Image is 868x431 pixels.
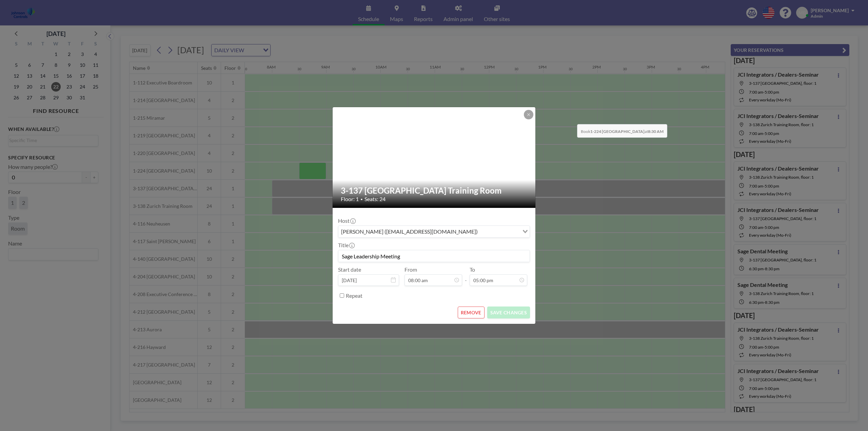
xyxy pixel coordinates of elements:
[648,129,664,134] b: 8:30 AM
[340,227,479,236] span: [PERSON_NAME] ([EMAIL_ADDRESS][DOMAIN_NAME])
[487,307,530,318] button: SAVE CHANGES
[360,197,363,202] span: •
[338,250,530,262] input: (No title)
[338,217,355,224] label: Host
[364,196,386,202] span: Seats: 24
[338,226,530,237] div: Search for option
[341,196,359,202] span: Floor: 1
[480,227,518,236] input: Search for option
[465,269,467,283] span: -
[346,292,362,299] label: Repeat
[470,266,475,273] label: To
[405,266,417,273] label: From
[577,124,667,138] span: Book at
[590,129,645,134] b: 1-224 [GEOGRAPHIC_DATA]
[338,266,361,273] label: Start date
[338,242,354,249] label: Title
[458,307,485,318] button: REMOVE
[341,185,528,196] h2: 3-137 [GEOGRAPHIC_DATA] Training Room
